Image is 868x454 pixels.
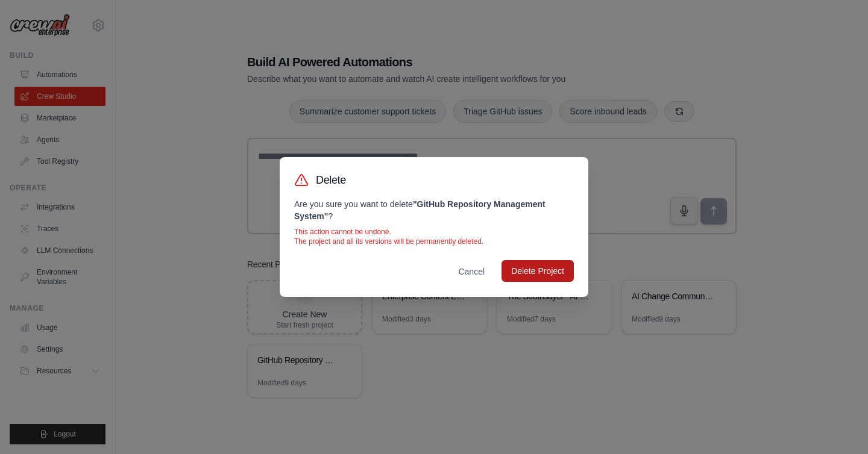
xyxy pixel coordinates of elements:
[448,261,494,282] button: Cancel
[294,198,574,222] p: Are you sure you want to delete ?
[316,172,346,188] h3: Delete
[294,227,574,237] p: This action cannot be undone.
[502,260,574,282] button: Delete Project
[808,396,868,454] iframe: Chat Widget
[294,199,546,221] strong: " GitHub Repository Management System "
[294,237,574,246] p: The project and all its versions will be permanently deleted.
